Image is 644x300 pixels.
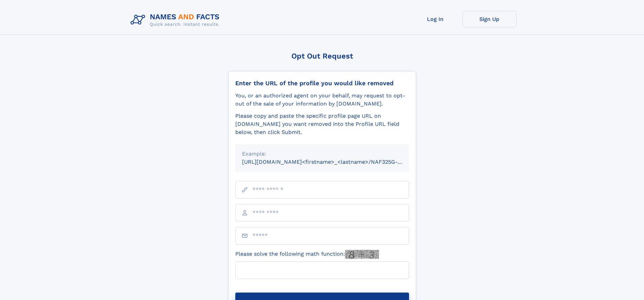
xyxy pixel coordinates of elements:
[408,11,462,27] a: Log In
[228,52,416,60] div: Opt Out Request
[235,112,409,136] div: Please copy and paste the specific profile page URL on [DOMAIN_NAME] you want removed into the Pr...
[235,79,409,87] div: Enter the URL of the profile you would like removed
[128,11,225,29] img: Logo Names and Facts
[462,11,517,27] a: Sign Up
[242,159,422,165] small: [URL][DOMAIN_NAME]<firstname>_<lastname>/NAF325G-xxxxxxxx
[235,92,409,108] div: You, or an authorized agent on your behalf, may request to opt-out of the sale of your informatio...
[235,250,379,259] label: Please solve the following math function:
[242,150,402,158] div: Example:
